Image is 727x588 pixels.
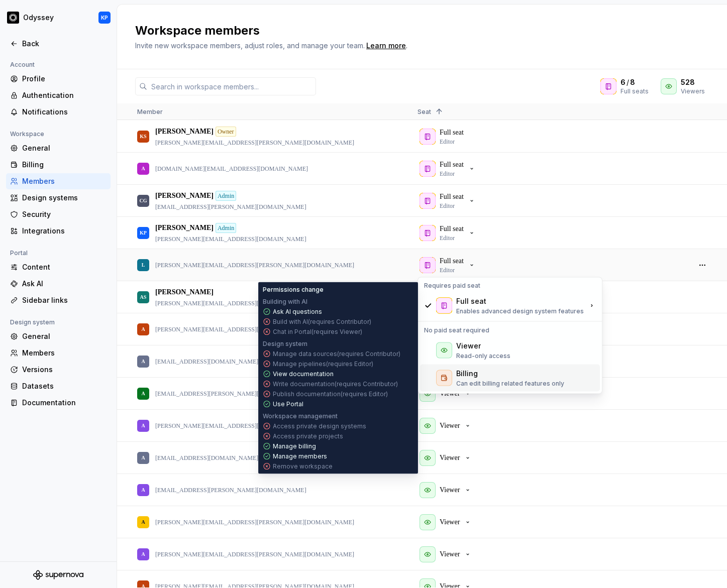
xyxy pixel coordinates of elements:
div: Billing [456,369,478,379]
span: 6 [620,77,626,87]
button: Viewer [418,480,476,500]
p: Viewer [440,549,460,559]
p: Editor [440,170,455,178]
a: Billing [6,157,111,173]
p: [EMAIL_ADDRESS][PERSON_NAME][DOMAIN_NAME] [155,486,306,494]
div: Content [22,262,107,272]
div: CG [140,191,147,210]
div: Viewer [456,341,481,351]
p: Design system [263,340,307,348]
a: General [6,140,111,156]
div: Full seat [456,296,486,306]
div: No paid seat required [420,324,600,336]
a: Supernova Logo [33,570,83,580]
p: Use Portal [273,400,303,408]
a: Versions [6,362,111,378]
div: Ask AI [22,279,107,289]
a: Design systems [6,190,111,206]
div: A [141,448,145,467]
div: Sidebar links [22,295,107,305]
p: [PERSON_NAME][EMAIL_ADDRESS][PERSON_NAME][DOMAIN_NAME] [155,299,354,307]
span: . [365,42,407,50]
a: Security [6,206,111,222]
p: Publish documentation [273,390,388,398]
button: Viewer [418,512,476,532]
button: Full seatEditor [418,223,480,243]
div: A [141,319,145,339]
p: View documentation [273,370,334,378]
span: 528 [681,77,695,87]
button: Full seatEditor [418,159,480,179]
p: Manage billing [273,442,316,450]
a: Ask AI [6,276,111,292]
button: Viewer [418,416,476,436]
div: Notifications [22,107,107,117]
div: Admin [216,191,236,201]
div: A [141,544,145,564]
button: Viewer [418,448,476,468]
p: [DOMAIN_NAME][EMAIL_ADDRESS][DOMAIN_NAME] [155,165,308,173]
div: Design systems [22,193,107,203]
a: Integrations [6,223,111,239]
div: A [141,416,145,435]
p: Remove workspace [273,462,333,471]
a: Authentication [6,87,111,103]
a: Content [6,259,111,275]
a: Members [6,173,111,189]
p: [PERSON_NAME][EMAIL_ADDRESS][DOMAIN_NAME] [155,235,306,243]
div: A [141,512,145,532]
div: A [141,159,145,178]
div: A [141,384,145,403]
a: Sidebar links [6,292,111,308]
div: Learn more [366,41,406,51]
div: Documentation [22,398,107,408]
p: [EMAIL_ADDRESS][PERSON_NAME][DOMAIN_NAME] [155,390,306,398]
p: Access private projects [273,432,343,440]
div: Profile [22,74,107,84]
p: Editor [440,202,455,210]
div: Members [22,348,107,358]
p: [PERSON_NAME][EMAIL_ADDRESS][PERSON_NAME][DOMAIN_NAME] [155,550,354,558]
div: Members [22,176,107,186]
p: [PERSON_NAME] [155,127,214,137]
p: [PERSON_NAME] [155,223,214,233]
span: (requires Contributor) [337,350,400,358]
p: Full seat [440,192,464,202]
img: c755af4b-9501-4838-9b3a-04de1099e264.png [7,12,19,24]
div: A [141,351,145,371]
p: Manage members [273,452,327,460]
div: Admin [216,223,236,233]
div: A [141,480,145,500]
p: Can edit billing related features only [456,380,564,388]
p: [EMAIL_ADDRESS][DOMAIN_NAME] [155,454,258,462]
p: Chat in Portal [273,328,362,336]
p: Access private design systems [273,422,366,430]
p: Viewer [440,517,460,527]
div: Odyssey [23,13,54,23]
p: [PERSON_NAME][EMAIL_ADDRESS][PERSON_NAME][DOMAIN_NAME] [155,325,354,333]
button: Full seatEditor [418,191,480,211]
div: KP [140,223,147,243]
span: Seat [418,108,431,115]
p: Building with AI [263,298,307,306]
span: Invite new workspace members, adjust roles, and manage your team. [135,41,365,50]
p: Build with AI [273,318,371,326]
p: Viewer [440,453,460,463]
p: Workspace management [263,412,338,420]
span: (requires Contributor) [335,380,398,388]
p: Editor [440,234,455,242]
div: KP [101,14,108,22]
div: General [22,143,107,153]
span: 8 [630,77,635,87]
div: Security [22,209,107,219]
span: Member [137,108,163,115]
p: Ask AI questions [273,308,322,316]
p: [PERSON_NAME][EMAIL_ADDRESS][PERSON_NAME][DOMAIN_NAME] [155,261,354,269]
div: Full seats [620,87,649,95]
button: OdysseyKP [2,7,115,29]
div: Portal [6,247,32,259]
p: [PERSON_NAME][EMAIL_ADDRESS][PERSON_NAME][DOMAIN_NAME] [155,422,354,430]
div: L [142,255,145,275]
p: Manage data sources [273,350,400,358]
p: Viewer [440,421,460,431]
